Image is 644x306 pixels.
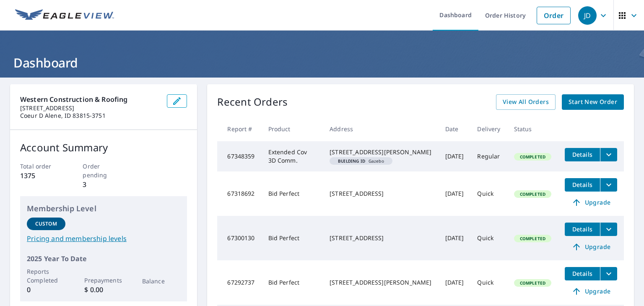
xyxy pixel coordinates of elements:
button: filesDropdownBtn-67292737 [600,267,617,280]
p: Recent Orders [217,94,288,110]
span: Upgrade [570,286,612,296]
span: Details [570,225,595,233]
p: Western Construction & Roofing [20,94,160,104]
span: Completed [515,154,551,160]
td: Bid Perfect [262,260,323,305]
td: 67300130 [217,216,261,260]
p: Balance [142,277,181,285]
a: Upgrade [565,240,617,254]
th: Delivery [470,117,507,141]
div: JD [578,6,597,25]
td: 67318692 [217,171,261,216]
span: Completed [515,191,551,197]
span: Details [570,270,595,277]
th: Address [323,117,438,141]
p: 0 [27,285,65,295]
td: Bid Perfect [262,216,323,260]
span: Upgrade [570,197,612,207]
td: Quick [470,260,507,305]
span: Start New Order [569,97,617,107]
p: Order pending [83,162,125,179]
span: Completed [515,280,551,286]
td: [DATE] [439,171,471,216]
div: [STREET_ADDRESS][PERSON_NAME] [330,148,431,156]
h1: Dashboard [10,54,634,71]
a: Order [537,7,571,24]
td: Quick [470,216,507,260]
th: Date [439,117,471,141]
th: Product [262,117,323,141]
a: Upgrade [565,285,617,298]
button: detailsBtn-67300130 [565,223,600,236]
p: [STREET_ADDRESS] [20,104,160,112]
td: Bid Perfect [262,171,323,216]
p: Coeur D Alene, ID 83815-3751 [20,112,160,119]
button: filesDropdownBtn-67318692 [600,178,617,192]
td: Regular [470,141,507,171]
td: Extended Cov 3D Comm. [262,141,323,171]
td: [DATE] [439,216,471,260]
th: Report # [217,117,261,141]
p: $ 0.00 [84,285,123,295]
p: Custom [35,220,57,228]
p: 1375 [20,171,62,181]
button: filesDropdownBtn-67300130 [600,223,617,236]
a: Upgrade [565,196,617,209]
button: detailsBtn-67292737 [565,267,600,280]
td: [DATE] [439,141,471,171]
p: Prepayments [84,276,123,285]
p: Membership Level [27,203,180,214]
td: [DATE] [439,260,471,305]
td: 67348359 [217,141,261,171]
div: [STREET_ADDRESS] [330,189,431,198]
div: [STREET_ADDRESS][PERSON_NAME] [330,278,431,287]
button: filesDropdownBtn-67348359 [600,148,617,161]
span: Completed [515,236,551,241]
th: Status [507,117,558,141]
span: Upgrade [570,242,612,252]
a: View All Orders [496,94,556,110]
td: 67292737 [217,260,261,305]
img: EV Logo [15,9,114,22]
p: 2025 Year To Date [27,254,180,264]
p: Account Summary [20,140,187,155]
p: Reports Completed [27,267,65,285]
button: detailsBtn-67348359 [565,148,600,161]
div: [STREET_ADDRESS] [330,234,431,242]
span: Gazebo [333,159,389,163]
td: Quick [470,171,507,216]
button: detailsBtn-67318692 [565,178,600,192]
span: View All Orders [503,97,549,107]
span: Details [570,181,595,189]
em: Building ID [338,159,365,163]
span: Details [570,150,595,158]
a: Pricing and membership levels [27,233,180,244]
p: 3 [83,179,125,189]
p: Total order [20,162,62,171]
a: Start New Order [562,94,624,110]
